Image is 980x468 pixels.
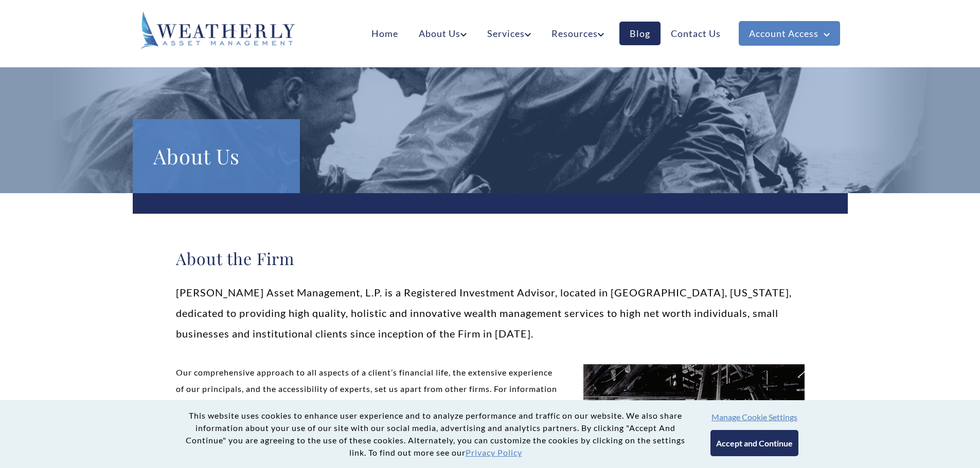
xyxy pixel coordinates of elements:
a: Contact Us [661,22,731,45]
a: Privacy Policy [466,447,522,457]
h2: About the Firm [176,248,805,269]
a: About Us [408,22,477,45]
h1: About Us [153,140,279,173]
a: Home [361,22,408,45]
button: Accept and Continue [710,430,798,456]
a: Resources [541,22,614,45]
p: This website uses cookies to enhance user experience and to analyze performance and traffic on ou... [182,409,690,459]
p: [PERSON_NAME] Asset Management, L.P. is a Registered Investment Advisor, located in [GEOGRAPHIC_D... [176,282,805,344]
a: Account Access [739,21,840,46]
a: Blog [619,22,661,45]
a: Services [477,22,541,45]
button: Manage Cookie Settings [711,412,797,422]
p: Our comprehensive approach to all aspects of a client’s financial life, the extensive experience ... [176,364,805,414]
img: Weatherly [140,11,295,49]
